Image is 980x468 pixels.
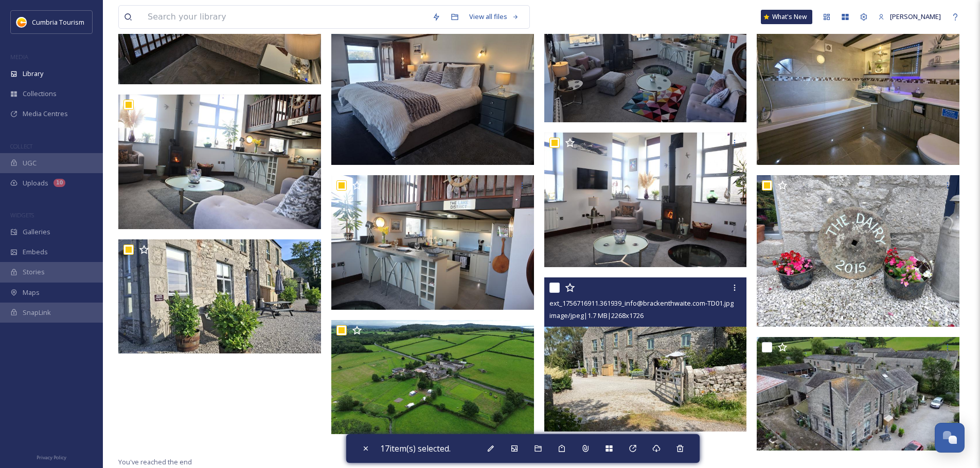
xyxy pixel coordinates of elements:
[118,95,321,230] img: ext_1756716913.823306_info@brackenthwaite.com-TD12.JPG
[380,443,451,454] span: 17 item(s) selected.
[935,423,965,453] button: Open Chat
[544,133,747,268] img: ext_1756716913.034052_info@brackenthwaite.com-TD11.JPG
[10,142,32,150] span: COLLECT
[23,69,43,79] span: Library
[544,277,747,432] img: ext_1756716911.361939_info@brackenthwaite.com-TD01.jpg
[142,6,427,28] input: Search your library
[331,13,534,165] img: ext_1756716914.44965_info@brackenthwaite.com-TD18.jpg
[757,337,959,451] img: ext_1756716911.376889_info@brackenthwaite.com-Brackenthwaite Farm Ariel .png
[549,298,734,308] span: ext_1756716911.361939_info@brackenthwaite.com-TD01.jpg
[23,109,68,119] span: Media Centres
[23,178,48,188] span: Uploads
[118,239,321,353] img: ext_1756716911.459354_info@brackenthwaite.com-20250718_190451.jpg
[757,13,959,165] img: ext_1756716913.875469_info@brackenthwaite.com-TD17.jpg
[37,451,66,463] a: Privacy Policy
[23,267,45,277] span: Stories
[23,89,57,99] span: Collections
[890,12,941,21] span: [PERSON_NAME]
[23,227,50,237] span: Galleries
[23,158,37,168] span: UGC
[16,17,27,27] img: images.jpg
[118,457,192,466] span: You've reached the end
[757,175,959,327] img: ext_1756716911.631454_info@brackenthwaite.com-TD05.jpg
[10,211,34,219] span: WIDGETS
[10,53,28,61] span: MEDIA
[873,7,946,27] a: [PERSON_NAME]
[32,17,84,27] span: Cumbria Tourism
[464,7,524,27] a: View all files
[23,247,48,257] span: Embeds
[761,10,812,24] a: What's New
[37,454,66,461] span: Privacy Policy
[23,288,40,297] span: Maps
[331,175,534,310] img: ext_1756716913.74173_info@brackenthwaite.com-TD13.JPG
[549,311,644,320] span: image/jpeg | 1.7 MB | 2268 x 1726
[23,308,51,317] span: SnapLink
[54,179,65,187] div: 10
[331,320,534,434] img: ext_1756716911.461285_info@brackenthwaite.com-Ariel View 2025.JPG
